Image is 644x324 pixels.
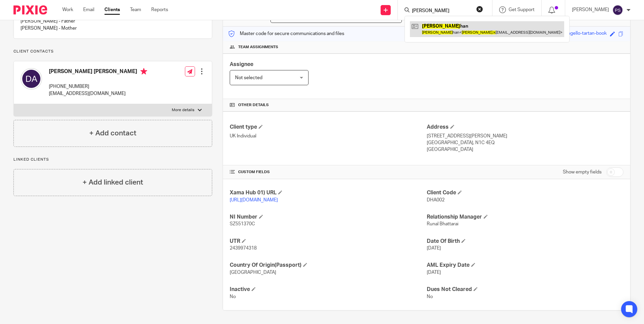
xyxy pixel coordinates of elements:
[151,6,168,13] a: Reports
[427,246,441,251] span: [DATE]
[49,83,147,90] p: [PHONE_NUMBER]
[427,294,433,299] span: No
[563,169,602,175] label: Show empty fields
[427,286,623,293] h4: Dues Not Cleared
[230,222,255,226] span: SZ551370C
[230,133,426,139] p: UK Individual
[572,6,609,13] p: [PERSON_NAME]
[230,124,426,131] h4: Client type
[89,128,136,138] h4: + Add contact
[230,270,276,275] span: [GEOGRAPHIC_DATA]
[228,30,344,37] p: Master code for secure communications and files
[13,49,212,54] p: Client contacts
[83,177,143,188] h4: + Add linked client
[427,214,623,221] h4: Relationship Manager
[427,270,441,275] span: [DATE]
[411,8,472,14] input: Search
[230,286,426,293] h4: Inactive
[21,68,42,90] img: svg%3E
[230,189,426,196] h4: Xama Hub 01) URL
[238,44,278,50] span: Team assignments
[230,169,426,175] h4: CUSTOM FIELDS
[427,238,623,245] h4: Date Of Birth
[230,294,236,299] span: No
[49,68,147,76] h4: [PERSON_NAME] [PERSON_NAME]
[140,68,147,75] i: Primary
[62,6,73,13] a: Work
[130,6,141,13] a: Team
[427,222,458,226] span: Runal Bhattarai
[551,30,607,38] div: sleek-tangello-tartan-book
[427,262,623,269] h4: AML Expiry Date
[230,214,426,221] h4: NI Number
[104,6,120,13] a: Clients
[427,139,623,146] p: [GEOGRAPHIC_DATA], N1C 4EQ
[427,133,623,139] p: [STREET_ADDRESS][PERSON_NAME]
[230,62,253,67] span: Assignee
[427,146,623,153] p: [GEOGRAPHIC_DATA]
[235,75,262,80] span: Not selected
[83,6,94,13] a: Email
[172,107,194,113] p: More details
[612,5,623,15] img: svg%3E
[13,5,47,14] img: Pixie
[230,198,278,202] a: [URL][DOMAIN_NAME]
[427,198,445,202] span: DHA002
[238,102,269,108] span: Other details
[427,124,623,131] h4: Address
[49,90,147,97] p: [EMAIL_ADDRESS][DOMAIN_NAME]
[230,246,257,251] span: 2439974318
[509,7,535,12] span: Get Support
[230,238,426,245] h4: UTR
[476,6,483,12] button: Clear
[230,262,426,269] h4: Country Of Origin(Passport)
[427,189,623,196] h4: Client Code
[13,157,212,162] p: Linked clients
